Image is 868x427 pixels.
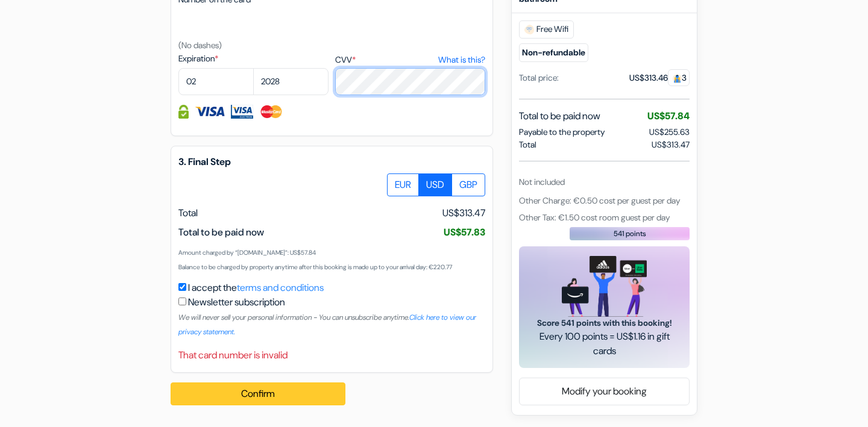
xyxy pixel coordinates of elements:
[335,54,485,66] label: CVV
[171,382,345,405] button: Confirm
[178,348,485,363] div: That card number is invalid
[614,228,646,238] span: 541 points
[438,54,485,66] a: What is this?
[178,156,485,167] h5: 3. Final Step
[533,316,675,329] span: Score 541 points with this booking!
[533,329,675,358] span: Every 100 points = US$1.16 in gift cards
[188,295,285,310] label: Newsletter subscription
[195,105,225,119] img: Visa
[519,108,600,123] span: Total to be paid now
[668,69,690,86] span: 3
[178,249,316,257] small: Amount charged by “[DOMAIN_NAME]”: US$57.84
[388,173,485,196] div: Basic radio toggle button group
[519,175,690,188] div: Not included
[562,255,647,316] img: gift_card_hero_new.png
[519,195,680,205] span: Other Charge: €0.50 cost per guest per day
[520,379,689,402] a: Modify your booking
[237,281,324,294] a: terms and conditions
[387,173,419,196] label: EUR
[231,105,253,119] img: Visa Electron
[418,173,452,196] label: USD
[178,40,222,51] small: (No dashes)
[519,211,670,222] span: Other Tax: €1.50 cost room guest per day
[649,126,690,137] span: US$255.63
[178,105,189,119] img: Credit card information fully secured and encrypted
[259,105,284,119] img: Master Card
[647,109,690,122] span: US$57.84
[673,73,682,83] img: guest.svg
[178,263,452,271] small: Balance to be charged by property anytime after this booking is made up to your arrival day: €220.77
[519,43,588,61] small: Non-refundable
[178,52,329,65] label: Expiration
[652,138,690,151] span: US$313.47
[519,20,574,38] span: Free Wifi
[188,281,324,295] label: I accept the
[629,71,690,84] div: US$313.46
[519,125,605,138] span: Payable to the property
[178,207,198,219] span: Total
[178,313,476,337] small: We will never sell your personal information - You can unsubscribe anytime.
[444,226,485,238] span: US$57.83
[178,226,264,238] span: Total to be paid now
[519,71,559,84] div: Total price:
[519,138,536,151] span: Total
[442,206,485,220] span: US$313.47
[524,24,534,34] img: free_wifi.svg
[451,173,485,196] label: GBP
